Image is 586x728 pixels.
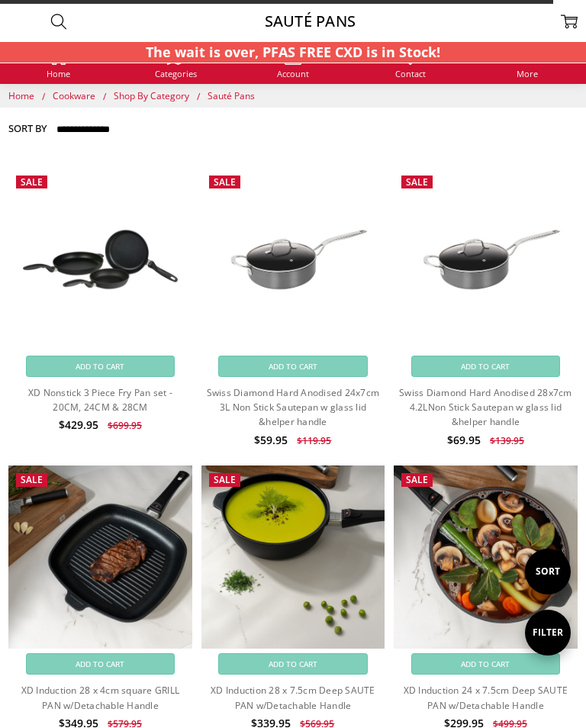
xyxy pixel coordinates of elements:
[146,42,440,63] p: The wait is over, PFAS FREE CXD is in Stock!
[8,214,192,305] img: XD Nonstick 3 Piece Fry Pan set - 20CM, 24CM & 28CM
[447,433,481,447] span: $69.95
[21,473,43,486] span: Sale
[201,198,385,321] img: Swiss Diamond Hard Anodised 24x7cm 3L Non Stick Sautepan w glass lid &helper handle
[406,176,428,188] span: Sale
[47,48,70,78] a: Home
[406,473,428,486] span: Sale
[490,434,524,447] span: $139.95
[254,433,288,447] span: $59.95
[207,386,380,428] a: Swiss Diamond Hard Anodised 24x7cm 3L Non Stick Sautepan w glass lid &helper handle
[214,176,236,188] span: Sale
[218,356,368,377] a: Add to Cart
[411,356,561,377] a: Add to Cart
[517,69,538,78] span: More
[21,176,43,188] span: Sale
[8,116,47,140] label: Sort By
[214,473,236,486] span: Sale
[394,198,578,321] img: Swiss Diamond Hard Anodised 28x7cm 4.2LNon Stick Sautepan w glass lid &helper handle
[21,684,180,711] a: XD Induction 28 x 4cm square GRILL PAN w/Detachable Handle
[218,653,368,675] a: Add to Cart
[114,89,192,102] a: Shop By Category
[394,168,578,352] a: Swiss Diamond Hard Anodised 28x7cm 4.2LNon Stick Sautepan w glass lid &helper handle
[201,168,385,352] a: Swiss Diamond Hard Anodised 24x7cm 3L Non Stick Sautepan w glass lid &helper handle
[8,89,34,102] span: Home
[59,417,98,432] span: $429.95
[411,653,561,675] a: Add to Cart
[114,89,189,102] span: Shop By Category
[108,419,142,432] span: $699.95
[399,386,572,428] a: Swiss Diamond Hard Anodised 28x7cm 4.2LNon Stick Sautepan w glass lid &helper handle
[26,653,175,675] a: Add to Cart
[53,89,95,102] span: Cookware
[8,168,192,352] a: XD Nonstick 3 Piece Fry Pan set - 20CM, 24CM & 28CM
[277,69,309,78] span: Account
[525,610,571,656] i: Filter
[53,89,98,102] a: Cookware
[394,465,578,649] img: XD Induction 24 x 7.5cm Deep SAUTE PAN w/Detachable Handle
[208,89,255,102] a: Sauté Pans
[395,69,426,78] span: Contact
[26,356,175,377] a: Add to Cart
[525,549,571,594] i: Sort
[201,465,385,649] img: XD Induction 28 x 7.5cm Deep SAUTE PAN w/Detachable Handle
[28,386,172,414] a: XD Nonstick 3 Piece Fry Pan set - 20CM, 24CM & 28CM
[155,69,197,78] span: Categories
[8,89,37,102] a: Home
[211,684,375,711] a: XD Induction 28 x 7.5cm Deep SAUTE PAN w/Detachable Handle
[404,684,568,711] a: XD Induction 24 x 7.5cm Deep SAUTE PAN w/Detachable Handle
[47,69,70,78] span: Home
[8,465,192,649] img: XD Induction 28 x 4cm square GRILL PAN w/Detachable Handle
[297,434,331,447] span: $119.95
